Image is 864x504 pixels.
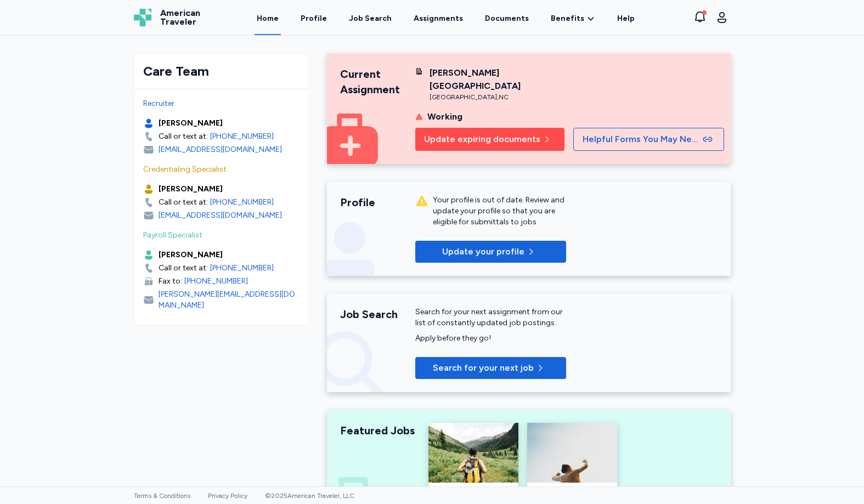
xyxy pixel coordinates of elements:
[551,13,595,24] a: Benefits
[159,184,223,195] div: [PERSON_NAME]
[415,241,566,263] button: Update your profile
[159,289,300,311] div: [PERSON_NAME][EMAIL_ADDRESS][DOMAIN_NAME]
[340,66,416,97] div: Current Assignment
[159,144,282,155] div: [EMAIL_ADDRESS][DOMAIN_NAME]
[427,110,462,123] div: Working
[210,263,274,274] a: [PHONE_NUMBER]
[551,13,584,24] span: Benefits
[415,307,566,329] div: Search for your next assignment from our list of constantly updated job postings.
[159,118,223,129] div: [PERSON_NAME]
[433,195,566,228] div: Your profile is out of date. Review and update your profile so that you are eligible for submitta...
[340,195,416,210] div: Profile
[349,13,392,24] div: Job Search
[430,93,566,101] div: [GEOGRAPHIC_DATA] , NC
[159,250,223,261] div: [PERSON_NAME]
[442,245,524,258] span: Update your profile
[340,307,416,322] div: Job Search
[159,276,182,287] div: Fax to:
[424,133,540,146] span: Update expiring documents
[159,210,282,221] div: [EMAIL_ADDRESS][DOMAIN_NAME]
[134,492,190,500] a: Terms & Conditions
[160,9,200,26] span: American Traveler
[583,133,700,146] span: Helpful Forms You May Need
[210,197,274,208] a: [PHONE_NUMBER]
[143,164,300,175] div: Credentialing Specialist
[415,357,566,379] button: Search for your next job
[134,9,151,26] img: Logo
[433,361,534,375] span: Search for your next job
[210,131,274,142] a: [PHONE_NUMBER]
[143,230,300,241] div: Payroll Specialist
[428,423,518,483] img: Highest Paying
[159,197,208,208] div: Call or text at:
[159,263,208,274] div: Call or text at:
[184,276,248,287] a: [PHONE_NUMBER]
[573,128,724,151] button: Helpful Forms You May Need
[143,63,300,80] div: Care Team
[159,131,208,142] div: Call or text at:
[265,492,354,500] span: © 2025 American Traveler, LLC
[527,423,617,483] img: Recently Added
[415,128,564,151] button: Update expiring documents
[208,492,247,500] a: Privacy Policy
[415,333,566,344] div: Apply before they go!
[430,66,566,93] div: [PERSON_NAME][GEOGRAPHIC_DATA]
[340,423,416,438] div: Featured Jobs
[143,98,300,109] div: Recruiter
[255,1,281,35] a: Home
